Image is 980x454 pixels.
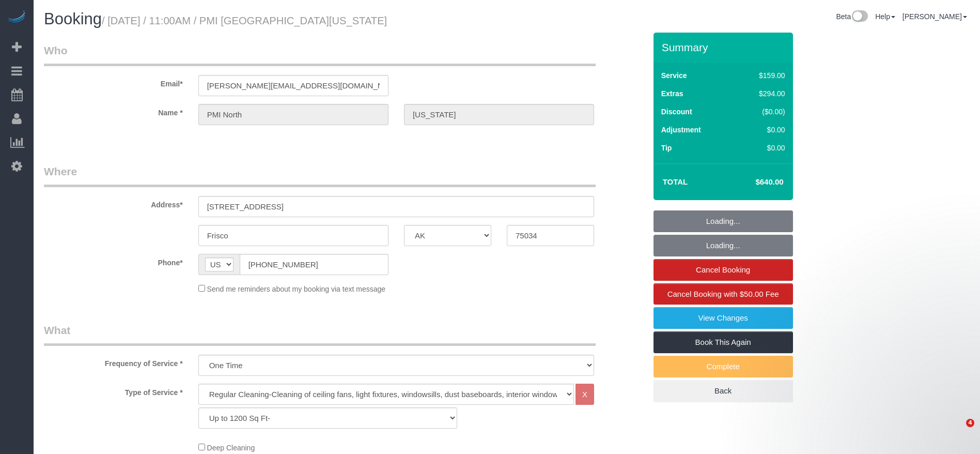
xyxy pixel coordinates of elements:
iframe: Intercom live chat [945,419,970,444]
img: New interface [851,10,868,24]
strong: Total [663,177,688,186]
a: Back [654,380,793,402]
label: Service [661,70,687,81]
legend: What [44,323,596,346]
legend: Who [44,43,596,66]
img: Automaid Logo [6,10,27,25]
label: Phone* [36,254,191,268]
legend: Where [44,164,596,187]
span: Send me reminders about my booking via text message [207,285,386,293]
label: Name * [36,104,191,118]
a: View Changes [654,307,793,329]
input: Last Name* [404,104,594,125]
a: Cancel Booking [654,259,793,281]
a: [PERSON_NAME] [903,12,967,21]
small: / [DATE] / 11:00AM / PMI [GEOGRAPHIC_DATA][US_STATE] [102,15,387,26]
label: Discount [661,107,692,117]
input: City* [198,225,388,246]
div: $0.00 [737,125,785,135]
label: Frequency of Service * [36,355,191,369]
div: $0.00 [737,143,785,153]
div: $159.00 [737,70,785,81]
h3: Summary [662,41,788,53]
input: Email* [198,75,388,96]
input: Zip Code* [507,225,594,246]
input: Phone* [240,254,388,275]
label: Email* [36,75,191,89]
span: Booking [44,10,102,28]
a: Cancel Booking with $50.00 Fee [654,283,793,305]
a: Help [875,12,895,21]
label: Tip [661,143,672,153]
div: ($0.00) [737,107,785,117]
a: Book This Again [654,331,793,353]
span: Deep Cleaning [207,444,255,452]
span: Cancel Booking with $50.00 Fee [667,290,779,298]
input: First Name* [198,104,388,125]
h4: $640.00 [724,178,783,187]
span: 4 [966,419,974,427]
label: Address* [36,196,191,210]
label: Type of Service * [36,384,191,398]
a: Beta [836,12,868,21]
label: Adjustment [661,125,701,135]
div: $294.00 [737,88,785,99]
label: Extras [661,88,683,99]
